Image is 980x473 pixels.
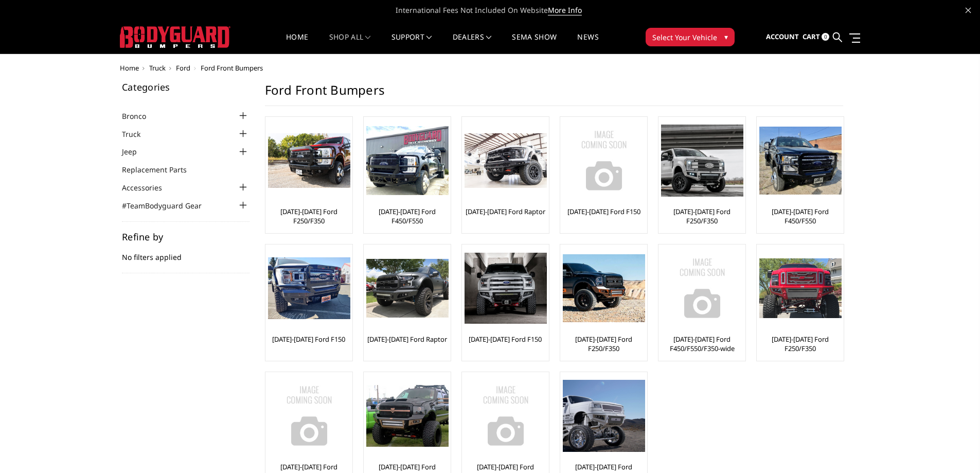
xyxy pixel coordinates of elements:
img: BODYGUARD BUMPERS [120,26,230,48]
a: Jeep [122,146,150,157]
a: Bronco [122,111,159,121]
span: 0 [822,33,829,41]
img: No Image [661,247,743,329]
a: shop all [329,33,371,54]
a: [DATE]-[DATE] Ford F250/F350 [563,335,645,353]
h1: Ford Front Bumpers [265,82,843,106]
a: [DATE]-[DATE] Ford F150 [469,335,542,344]
iframe: Chat Widget [929,424,980,473]
a: [DATE]-[DATE] Ford F450/F550 [759,207,841,225]
a: [DATE]-[DATE] Ford F250/F350 [759,335,841,353]
a: [DATE]-[DATE] Ford F250/F350 [268,207,350,225]
a: Truck [149,63,166,73]
a: [DATE]-[DATE] Ford Raptor [466,207,545,216]
img: No Image [268,375,350,457]
a: More Info [548,5,582,15]
a: No Image [661,247,743,329]
a: SEMA Show [512,33,557,54]
span: Account [766,32,799,41]
span: Ford Front Bumpers [201,63,263,73]
a: Support [391,33,432,54]
a: Home [286,33,308,54]
a: [DATE]-[DATE] Ford F250/F350 [661,207,743,225]
a: [DATE]-[DATE] Ford F450/F550/F350-wide [661,335,743,353]
a: [DATE]-[DATE] Ford F150 [567,207,640,216]
a: Dealers [453,33,492,54]
a: #TeamBodyguard Gear [122,200,215,211]
a: Cart 0 [803,23,829,51]
a: Replacement Parts [122,164,200,175]
a: Accessories [122,182,175,193]
a: Account [766,23,799,51]
button: Select Your Vehicle [646,28,735,46]
a: Home [120,63,139,73]
a: [DATE]-[DATE] Ford Raptor [367,335,447,344]
a: No Image [563,119,645,202]
h5: Refine by [122,232,250,241]
span: ▾ [724,31,728,42]
span: Cart [803,32,820,41]
a: [DATE]-[DATE] Ford F150 [272,335,345,344]
a: Ford [176,63,190,73]
h5: Categories [122,82,250,92]
a: [DATE]-[DATE] Ford F450/F550 [366,207,448,225]
span: Select Your Vehicle [652,32,717,43]
img: No Image [465,375,547,457]
div: No filters applied [122,232,250,273]
a: Truck [122,129,153,139]
img: No Image [563,119,645,202]
a: News [577,33,598,54]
